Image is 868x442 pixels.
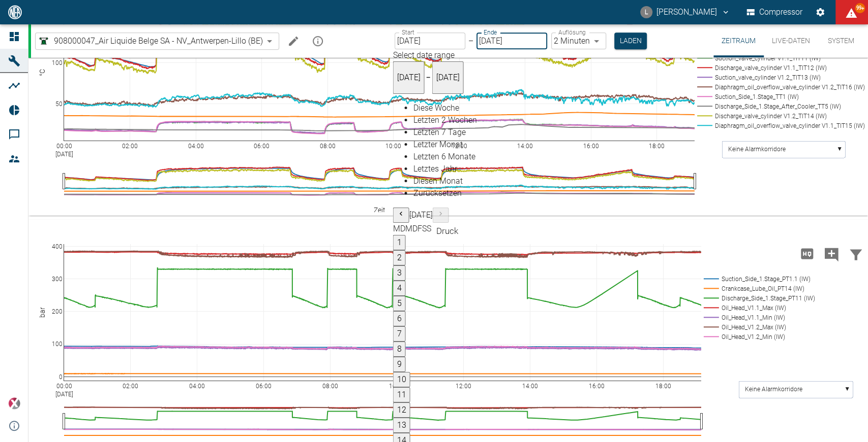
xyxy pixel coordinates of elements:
button: 2 [393,250,405,265]
button: System [818,24,864,57]
button: Next month [432,208,448,223]
span: [DATE] [409,210,432,220]
span: Letzten 7 Tage [413,127,465,137]
label: Ende [484,28,497,37]
button: 12 [393,402,410,418]
span: Select date range [393,50,454,60]
button: 4 [393,281,405,296]
input: DD.MM.YYYY [476,32,547,49]
span: Hohe Auflösung [795,248,819,258]
span: Sonntag [426,224,431,233]
button: 8 [393,342,405,357]
span: 99+ [855,3,865,13]
button: [DATE] [393,61,424,94]
span: Donnerstag [412,224,417,233]
span: Samstag [422,224,426,233]
button: 6 [393,311,405,326]
span: Diesen Monat [413,176,462,186]
button: mission info [308,31,328,51]
div: 2 Minuten [551,32,606,49]
button: Kommentar hinzufügen [819,241,844,267]
button: 10 [393,372,410,387]
button: Compressor [744,3,805,21]
span: Montag [393,224,400,233]
button: 7 [393,326,405,342]
span: Dienstag [400,224,405,233]
a: 908000047_Air Liquide Belge SA - NV_Antwerpen-Lillo (BE) [38,35,263,47]
div: L [640,6,652,18]
span: [DATE] [436,73,459,82]
text: Keine Alarmkorridore [728,146,786,153]
span: [DATE] [397,73,420,82]
span: Letzten 2 Wochen [413,115,476,125]
button: 5 [393,296,405,311]
button: Daten filtern [844,241,868,267]
div: Letzten 6 Monate [413,151,476,163]
img: Xplore Logo [8,397,20,410]
div: Letzten 2 Wochen [413,114,476,126]
label: Auflösung [558,28,586,37]
button: 9 [393,357,405,372]
div: Letzter Monat [413,139,476,151]
button: 1 [393,235,405,250]
button: Laden [614,32,647,49]
label: Start [402,28,414,37]
button: Zeitraum [713,24,764,57]
text: Keine Alarmkorridore [745,386,802,393]
button: Machine bearbeiten [283,31,304,51]
span: Letzter Monat [413,140,462,149]
button: Einstellungen [811,3,829,21]
button: 3 [393,265,405,281]
div: Zurücksetzen [413,187,476,199]
button: Previous month [393,208,409,223]
p: – [468,35,473,47]
span: Letzten 6 Monate [413,152,475,161]
span: Letztes Jahr [413,164,457,174]
button: 11 [393,387,410,402]
span: Mittwoch [405,224,412,233]
div: Diese Woche [413,102,476,114]
img: logo [7,5,23,19]
button: [DATE] [432,61,463,94]
button: luca.corigliano@neuman-esser.com [639,3,732,21]
input: DD.MM.YYYY [395,32,465,49]
button: 13 [393,418,410,433]
button: Live-Daten [764,24,818,57]
span: 908000047_Air Liquide Belge SA - NV_Antwerpen-Lillo (BE) [54,35,263,47]
span: Zurücksetzen [413,188,461,198]
span: Freitag [417,224,422,233]
div: Letzten 7 Tage [413,126,476,139]
h5: – [424,73,432,83]
span: Diese Woche [413,103,459,113]
div: Diesen Monat [413,175,476,187]
div: Letztes Jahr [413,163,476,175]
